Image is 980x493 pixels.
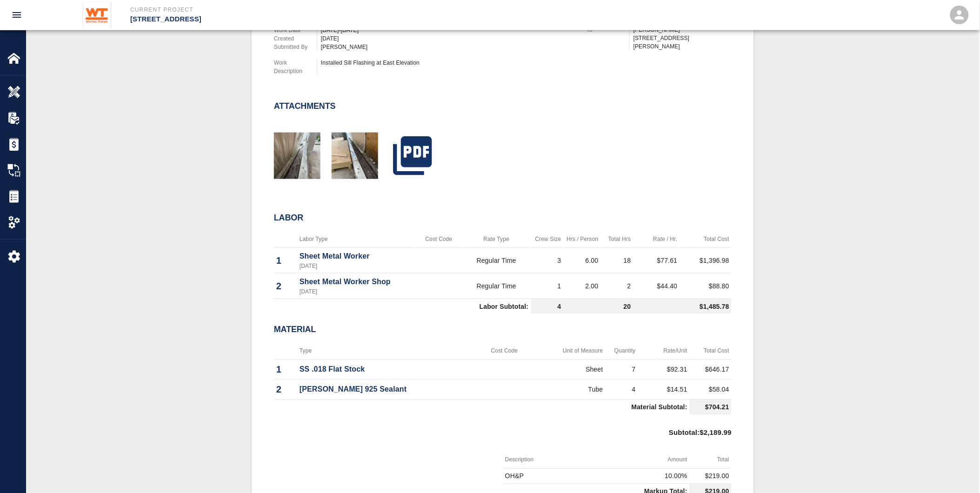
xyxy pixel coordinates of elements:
img: thumbnail [332,133,378,179]
p: Subtotal : $2,189.99 [669,419,732,452]
td: 2 [601,273,633,299]
p: 2 [276,279,295,293]
td: $1,396.98 [680,248,732,273]
td: Tube [534,380,606,400]
h2: Attachments [274,101,336,112]
p: Current Project [130,6,540,14]
td: $14.51 [638,380,690,400]
td: 2.00 [564,273,601,299]
td: $646.17 [690,360,732,380]
p: 1 [276,363,295,377]
td: 3 [531,248,564,273]
th: Rate / Hr. [633,231,680,248]
td: Regular Time [462,248,531,273]
td: 6.00 [564,248,601,273]
p: Sheet Metal Worker [300,251,413,262]
div: [DATE] [321,34,575,43]
td: 20 [564,299,633,314]
td: $1,485.78 [633,299,732,314]
button: open drawer [6,4,28,26]
th: Total Hrs [601,231,633,248]
td: Sheet [534,360,606,380]
p: 1 [276,253,295,267]
th: Rate/Unit [638,343,690,360]
th: Total Cost [690,343,732,360]
th: Hrs / Person [564,231,601,248]
div: Installed Sill Flashing at East Elevation [321,59,575,67]
th: Labor Type [297,231,416,248]
td: $92.31 [638,360,690,380]
td: OH&P [503,469,596,484]
th: Description [503,452,596,469]
p: Submitted By [274,43,317,51]
td: 1 [531,273,564,299]
p: [PERSON_NAME] 925 Sealant [300,384,473,395]
p: Work Description [274,59,317,75]
th: Rate Type [462,231,531,248]
p: [STREET_ADDRESS][PERSON_NAME] [633,34,732,51]
img: Whiting-Turner [82,2,112,28]
th: Total [690,452,732,469]
th: Type [297,343,475,360]
th: Quantity [606,343,638,360]
p: Sheet Metal Worker Shop [300,276,413,287]
iframe: Chat Widget [933,448,980,493]
p: [DATE] [300,287,413,296]
td: $58.04 [690,380,732,400]
td: 4 [606,380,638,400]
td: $77.61 [633,248,680,273]
td: 4 [531,299,564,314]
th: Cost Code [416,231,462,248]
th: Cost Code [475,343,534,360]
td: 18 [601,248,633,273]
td: $219.00 [690,469,732,484]
th: Amount [596,452,690,469]
td: Labor Subtotal: [274,299,531,314]
p: [DATE] [300,262,413,270]
div: [PERSON_NAME] [321,43,575,51]
td: $88.80 [680,273,732,299]
td: 7 [606,360,638,380]
p: SS .018 Flat Stock [300,364,473,375]
p: Created [274,34,317,43]
th: Total Cost [680,231,732,248]
td: $704.21 [690,400,732,415]
td: $44.40 [633,273,680,299]
p: [STREET_ADDRESS] [130,14,540,25]
h2: Material [274,325,732,335]
th: Unit of Measure [534,343,606,360]
td: Regular Time [462,273,531,299]
td: 10.00% [596,469,690,484]
h2: Labor [274,213,732,223]
th: Crew Size [531,231,564,248]
td: Material Subtotal: [274,400,690,415]
p: 2 [276,383,295,397]
img: thumbnail [274,133,320,179]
